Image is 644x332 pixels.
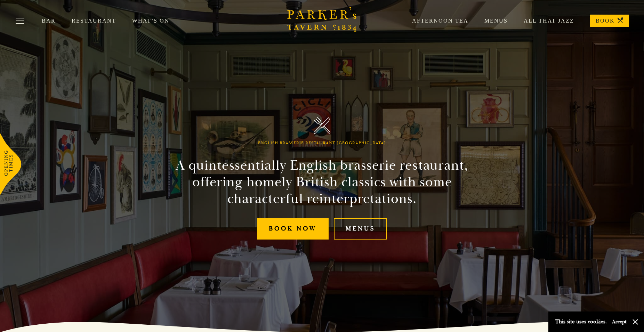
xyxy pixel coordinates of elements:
h1: English Brasserie Restaurant [GEOGRAPHIC_DATA] [258,141,386,146]
a: Menus [334,218,387,240]
img: Parker's Tavern Brasserie Cambridge [314,117,331,134]
button: Close and accept [632,318,639,325]
a: Book Now [257,218,329,240]
h2: A quintessentially English brasserie restaurant, offering homely British classics with some chara... [163,157,481,207]
p: This site uses cookies. [555,317,607,327]
button: Accept [612,318,627,325]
